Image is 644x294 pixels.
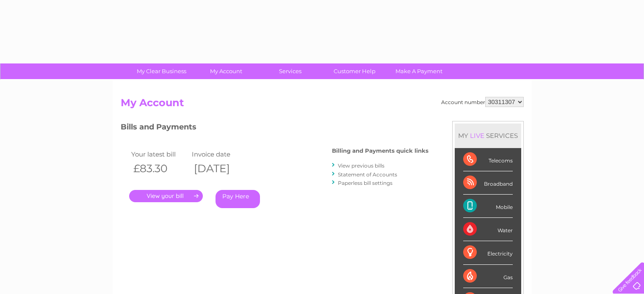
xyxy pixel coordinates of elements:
[463,148,513,171] div: Telecoms
[121,97,524,113] h2: My Account
[190,148,251,160] td: Invoice date
[463,265,513,288] div: Gas
[384,63,454,79] a: Make A Payment
[129,148,190,160] td: Your latest bill
[129,160,190,177] th: £83.30
[463,218,513,241] div: Water
[468,132,486,140] div: LIVE
[463,171,513,195] div: Broadband
[338,171,397,178] a: Statement of Accounts
[338,162,384,169] a: View previous bills
[121,121,428,136] h3: Bills and Payments
[463,241,513,264] div: Electricity
[441,97,524,107] div: Account number
[127,63,196,79] a: My Clear Business
[191,63,261,79] a: My Account
[463,195,513,218] div: Mobile
[190,160,251,177] th: [DATE]
[129,190,203,202] a: .
[332,148,428,154] h4: Billing and Payments quick links
[320,63,390,79] a: Customer Help
[455,124,521,148] div: MY SERVICES
[338,180,392,186] a: Paperless bill settings
[216,190,260,208] a: Pay Here
[255,63,325,79] a: Services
